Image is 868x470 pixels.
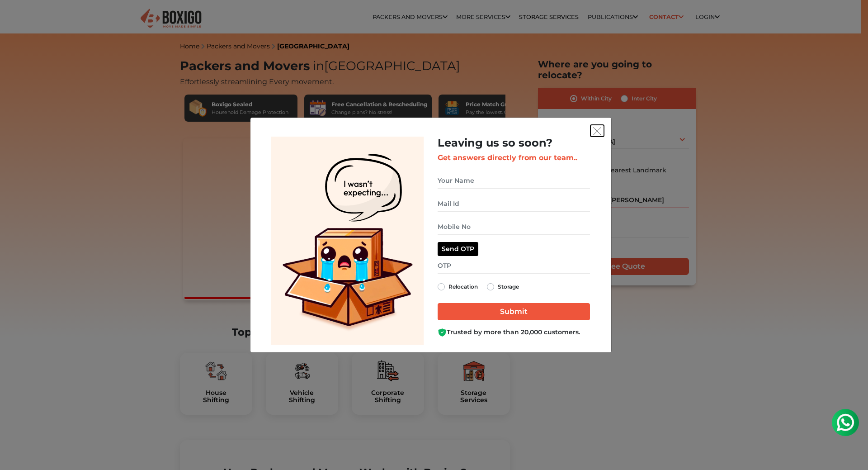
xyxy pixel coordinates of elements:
[438,196,590,212] input: Mail Id
[438,173,590,189] input: Your Name
[438,242,478,256] button: Send OTP
[438,303,590,320] input: Submit
[498,281,519,292] label: Storage
[438,153,590,162] h3: Get answers directly from our team..
[9,9,27,27] img: whatsapp-icon.svg
[271,137,424,345] img: Lead Welcome Image
[438,328,447,337] img: Boxigo Customer Shield
[438,219,590,235] input: Mobile No
[438,137,590,150] h2: Leaving us so soon?
[438,328,590,337] div: Trusted by more than 20,000 customers.
[448,281,478,292] label: Relocation
[438,258,590,274] input: OTP
[593,127,601,135] img: exit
